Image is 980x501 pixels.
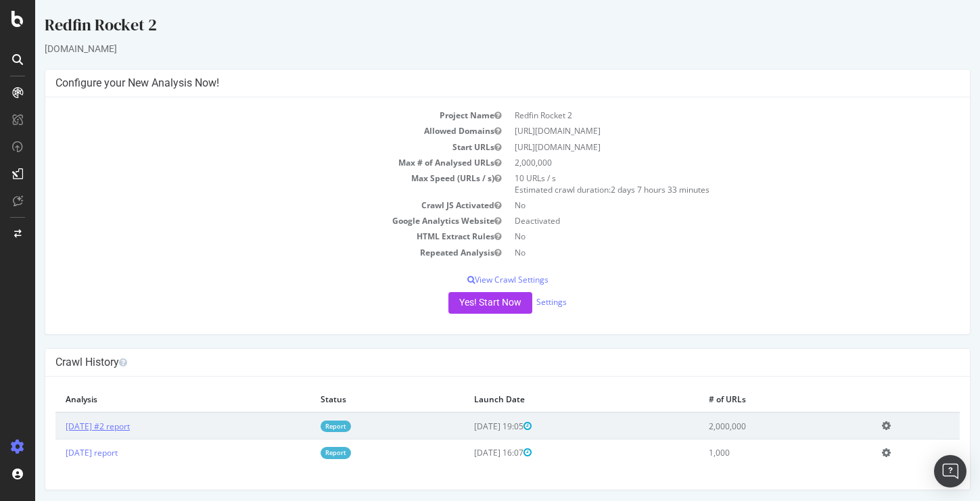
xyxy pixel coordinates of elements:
th: Launch Date [429,387,663,412]
td: Project Name [20,108,473,123]
td: Max Speed (URLs / s) [20,170,473,197]
th: Analysis [20,387,275,412]
div: Redfin Rocket 2 [9,14,935,42]
a: Report [285,447,316,458]
td: 2,000,000 [663,412,837,439]
h4: Configure your New Analysis Now! [20,76,925,90]
td: HTML Extract Rules [20,229,473,244]
td: No [473,245,925,260]
a: Report [285,421,316,432]
td: 2,000,000 [473,155,925,170]
span: [DATE] 19:05 [439,421,496,432]
th: Status [275,387,428,412]
td: Crawl JS Activated [20,197,473,213]
td: 1,000 [663,439,837,466]
td: Repeated Analysis [20,245,473,260]
td: [URL][DOMAIN_NAME] [473,139,925,155]
td: No [473,229,925,244]
h4: Crawl History [20,356,925,369]
td: Google Analytics Website [20,213,473,229]
td: Max # of Analysed URLs [20,155,473,170]
td: Allowed Domains [20,123,473,139]
td: Deactivated [473,213,925,229]
a: [DATE] #2 report [30,421,95,432]
th: # of URLs [663,387,837,412]
span: [DATE] 16:07 [439,447,496,458]
div: Open Intercom Messenger [934,455,966,487]
button: Yes! Start Now [413,292,497,314]
p: View Crawl Settings [20,274,925,285]
td: 10 URLs / s Estimated crawl duration: [473,170,925,197]
td: Redfin Rocket 2 [473,108,925,123]
div: [DOMAIN_NAME] [9,42,935,55]
a: [DATE] report [30,447,83,458]
span: 2 days 7 hours 33 minutes [576,184,674,195]
a: Settings [501,296,532,308]
td: No [473,197,925,213]
td: Start URLs [20,139,473,155]
td: [URL][DOMAIN_NAME] [473,123,925,139]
